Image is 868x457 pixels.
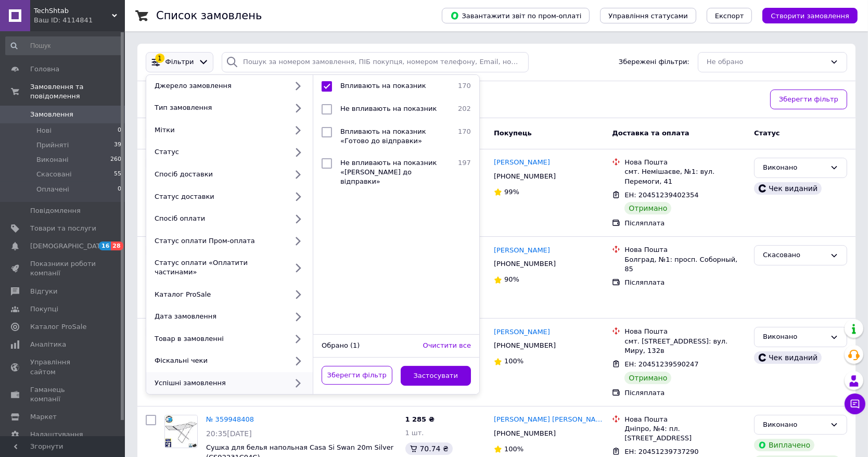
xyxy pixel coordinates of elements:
div: Статус оплати «Оплатити частинами» [150,258,287,277]
img: Фото товару [165,415,197,448]
input: Пошук за номером замовлення, ПІБ покупця, номером телефону, Email, номером накладної [222,52,529,72]
div: Нова Пошта [624,245,746,255]
span: Гаманець компанії [30,385,96,404]
div: Обрано (1) [317,341,419,351]
span: 28 [111,242,123,250]
div: Виконано [763,162,826,173]
div: Статус [150,147,287,157]
h1: Список замовлень [156,9,262,22]
span: Замовлення [30,110,73,119]
span: 1 шт. [405,429,424,437]
div: Спосіб доставки [150,170,287,179]
div: Дніпро, №4: пл. [STREET_ADDRESS] [624,424,746,443]
a: [PERSON_NAME] [494,327,550,337]
span: 99% [504,188,519,196]
span: Доставка та оплата [612,129,689,137]
span: ЕН: 20451239402354 [624,191,698,199]
a: [PERSON_NAME] [494,246,550,256]
div: Дата замовлення [150,312,287,321]
span: Оплачені [36,185,69,194]
span: Каталог ProSale [30,322,86,332]
span: Не впливають на показник «[PERSON_NAME] до відправки» [340,159,437,185]
div: Фіскальні чеки [150,356,287,365]
div: [PHONE_NUMBER] [492,427,558,440]
span: Очистити все [423,341,471,349]
div: [PHONE_NUMBER] [492,170,558,183]
span: 0 [118,126,121,135]
div: Нова Пошта [624,327,746,336]
a: Створити замовлення [752,11,858,19]
span: 197 [458,158,471,168]
span: Налаштування [30,430,83,439]
span: 55 [114,170,121,179]
div: Чек виданий [754,182,822,195]
div: Чек виданий [754,351,822,364]
div: Товар в замовленні [150,334,287,344]
span: Фільтри [165,57,194,67]
span: Впливають на показник [340,82,426,90]
span: ЕН: 20451239737290 [624,448,698,455]
span: 202 [458,104,471,114]
span: Зберегти фільтр [327,371,387,380]
span: Товари та послуги [30,224,96,233]
span: Аналітика [30,340,66,349]
div: Каталог ProSale [150,290,287,299]
div: Нова Пошта [624,158,746,167]
span: 20:35[DATE] [206,429,252,438]
span: Головна [30,65,59,74]
span: Управління статусами [608,12,688,20]
button: Експорт [707,8,752,23]
span: Скасовані [36,170,72,179]
span: 170 [458,127,471,137]
span: Покупці [30,304,58,314]
button: Створити замовлення [762,8,858,23]
a: [PERSON_NAME] [PERSON_NAME] [494,415,604,425]
div: Ваш ID: 4114841 [34,16,125,25]
div: 70.74 ₴ [405,442,453,455]
div: Джерело замовлення [150,81,287,91]
div: смт. [STREET_ADDRESS]: вул. Миру, 132в [624,337,746,356]
span: 90% [504,275,519,283]
div: Статус оплати Пром-оплата [150,236,287,246]
div: Статус доставки [150,192,287,201]
button: Застосувати [401,366,471,386]
span: Не впливають на показник [340,105,437,112]
span: TechShtab [34,6,112,16]
span: Показники роботи компанії [30,259,96,278]
span: Експорт [715,12,744,20]
button: Чат з покупцем [845,393,865,414]
div: Тип замовлення [150,103,287,112]
div: Не обрано [707,57,826,68]
div: Отримано [624,202,671,214]
span: 170 [458,81,471,91]
span: Статус [754,129,780,137]
span: Замовлення та повідомлення [30,82,125,101]
span: Створити замовлення [771,12,849,20]
button: Завантажити звіт по пром-оплаті [442,8,590,23]
div: Післяплата [624,388,746,398]
span: Управління сайтом [30,358,96,376]
span: 100% [504,445,524,453]
div: [PHONE_NUMBER] [492,339,558,352]
span: 260 [110,155,121,164]
span: Покупець [494,129,532,137]
div: Виплачено [754,439,814,451]
span: Завантажити звіт по пром-оплаті [450,11,581,20]
div: Виконано [763,332,826,342]
button: Зберегти фільтр [770,90,847,110]
span: Прийняті [36,141,69,150]
div: 1 [155,54,164,63]
div: Успішні замовлення [150,378,287,388]
span: 1 285 ₴ [405,415,435,423]
span: 0 [118,185,121,194]
div: Мітки [150,125,287,135]
span: [DEMOGRAPHIC_DATA] [30,242,107,251]
div: Скасовано [763,250,826,261]
div: Виконано [763,420,826,430]
span: Виконані [36,155,69,164]
div: Нова Пошта [624,415,746,424]
span: 100% [504,357,524,365]
a: [PERSON_NAME] [494,158,550,168]
div: Отримано [624,372,671,384]
a: Фото товару [164,415,198,448]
